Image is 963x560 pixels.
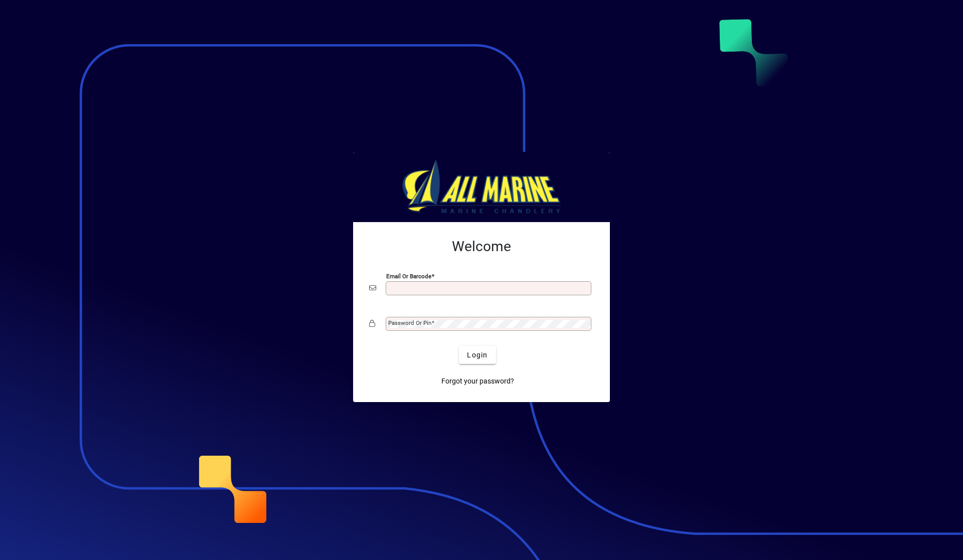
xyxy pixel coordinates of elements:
[441,376,514,387] span: Forgot your password?
[388,319,431,326] mat-label: Password or Pin
[386,273,431,280] mat-label: Email or Barcode
[437,372,518,390] a: Forgot your password?
[467,350,488,360] span: Login
[459,346,496,364] button: Login
[369,238,594,255] h2: Welcome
